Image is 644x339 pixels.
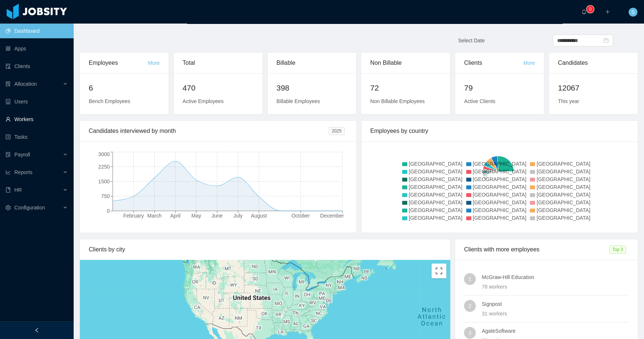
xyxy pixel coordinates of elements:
h2: 398 [277,82,348,94]
span: [GEOGRAPHIC_DATA] [473,215,527,221]
div: Non Billable [370,53,441,73]
span: [GEOGRAPHIC_DATA] [536,215,590,221]
span: 2 [468,300,471,312]
div: Billable [277,53,348,73]
tspan: August [251,213,267,219]
div: Clients [464,53,523,73]
a: More [148,60,160,66]
span: Allocation [14,81,37,87]
h4: McGraw-Hill Education [482,273,629,281]
span: [GEOGRAPHIC_DATA] [536,176,590,182]
tspan: 3000 [98,151,110,157]
div: Candidates interviewed by month [89,121,329,141]
span: [GEOGRAPHIC_DATA] [409,161,462,167]
span: Bench Employees [89,98,130,104]
span: [GEOGRAPHIC_DATA] [473,176,527,182]
tspan: 2250 [98,164,110,170]
span: [GEOGRAPHIC_DATA] [409,192,462,198]
div: 31 workers [482,310,629,318]
span: 1 [468,273,471,285]
a: icon: auditClients [6,59,68,74]
span: [GEOGRAPHIC_DATA] [409,176,462,182]
div: 78 workers [482,283,629,291]
h2: 79 [464,82,535,94]
i: icon: line-chart [6,170,11,175]
i: icon: setting [6,205,11,210]
tspan: April [170,213,180,219]
tspan: May [191,213,201,219]
i: icon: bell [581,9,587,14]
span: Active Employees [183,98,224,104]
i: icon: file-protect [6,152,11,157]
a: icon: profileTasks [6,130,68,144]
a: icon: userWorkers [6,112,68,127]
span: [GEOGRAPHIC_DATA] [473,169,527,174]
i: icon: book [6,187,11,193]
sup: 0 [587,6,594,13]
tspan: 750 [101,193,110,199]
div: Total [183,53,254,73]
span: [GEOGRAPHIC_DATA] [409,184,462,190]
div: Employees by country [370,121,629,141]
i: icon: solution [6,81,11,86]
span: [GEOGRAPHIC_DATA] [473,192,527,198]
span: [GEOGRAPHIC_DATA] [473,199,527,205]
span: [GEOGRAPHIC_DATA] [473,161,527,167]
span: 2025 [329,127,345,135]
a: icon: robotUsers [6,94,68,109]
tspan: 0 [107,208,110,214]
span: Select Date [458,38,485,43]
h4: Signpost [482,300,629,308]
a: More [523,60,535,66]
span: Non Billable Employees [370,98,425,104]
span: [GEOGRAPHIC_DATA] [409,169,462,174]
span: [GEOGRAPHIC_DATA] [536,184,590,190]
span: [GEOGRAPHIC_DATA] [536,192,590,198]
span: Reports [14,169,32,175]
span: [GEOGRAPHIC_DATA] [536,161,590,167]
h2: 6 [89,82,160,94]
div: Candidates [558,53,629,73]
span: 3 [468,327,471,339]
span: Payroll [14,152,30,158]
i: icon: plus [605,9,610,14]
tspan: 1500 [98,179,110,184]
h2: 72 [370,82,441,94]
span: [GEOGRAPHIC_DATA] [536,207,590,213]
tspan: July [233,213,243,219]
span: S [631,8,634,17]
span: Active Clients [464,98,495,104]
span: Configuration [14,205,45,211]
h2: 12067 [558,82,629,94]
span: [GEOGRAPHIC_DATA] [473,184,527,190]
span: This year [558,98,579,104]
a: icon: appstoreApps [6,41,68,56]
span: [GEOGRAPHIC_DATA] [409,199,462,205]
span: [GEOGRAPHIC_DATA] [409,215,462,221]
a: icon: pie-chartDashboard [6,24,68,38]
button: Toggle fullscreen view [432,264,446,278]
tspan: December [320,213,344,219]
div: Clients by city [89,239,441,260]
h2: 470 [183,82,254,94]
span: [GEOGRAPHIC_DATA] [473,207,527,213]
div: Employees [89,53,148,73]
span: [GEOGRAPHIC_DATA] [536,199,590,205]
tspan: June [211,213,223,219]
div: Clients with more employees [464,239,609,260]
span: Billable Employees [277,98,320,104]
tspan: March [147,213,162,219]
span: [GEOGRAPHIC_DATA] [409,207,462,213]
span: [GEOGRAPHIC_DATA] [536,169,590,174]
span: Top 3 [609,246,626,254]
i: icon: calendar [603,38,609,43]
tspan: October [292,213,310,219]
tspan: February [123,213,144,219]
h4: AgateSoftware [482,327,629,335]
span: HR [14,187,22,193]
